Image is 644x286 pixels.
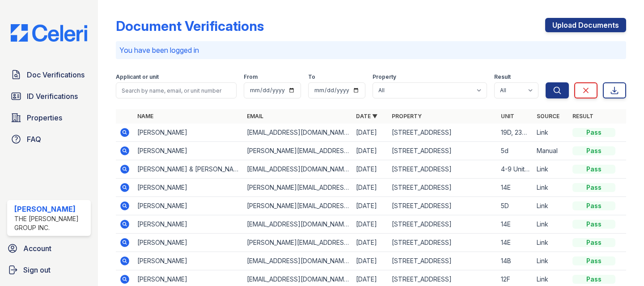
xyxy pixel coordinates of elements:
[134,215,243,234] td: [PERSON_NAME]
[243,179,352,197] td: [PERSON_NAME][EMAIL_ADDRESS][DOMAIN_NAME]
[501,113,514,120] a: Unit
[572,183,615,192] div: Pass
[373,73,396,81] label: Property
[392,113,422,120] a: Property
[388,160,497,179] td: [STREET_ADDRESS]
[352,215,388,234] td: [DATE]
[497,142,533,160] td: 5d
[356,113,377,120] a: Date ▼
[116,73,159,81] label: Applicant or unit
[352,124,388,142] td: [DATE]
[27,69,85,80] span: Doc Verifications
[572,220,615,229] div: Pass
[134,179,243,197] td: [PERSON_NAME]
[243,160,352,179] td: [EMAIL_ADDRESS][DOMAIN_NAME]
[27,134,41,145] span: FAQ
[243,197,352,215] td: [PERSON_NAME][EMAIL_ADDRESS][DOMAIN_NAME]
[134,197,243,215] td: [PERSON_NAME]
[572,275,615,284] div: Pass
[533,234,569,252] td: Link
[23,243,51,254] span: Account
[7,87,91,105] a: ID Verifications
[533,215,569,234] td: Link
[243,252,352,270] td: [EMAIL_ADDRESS][DOMAIN_NAME]
[14,214,87,232] div: The [PERSON_NAME] Group Inc.
[308,73,315,81] label: To
[27,91,78,102] span: ID Verifications
[23,265,51,275] span: Sign out
[497,124,533,142] td: 19D, 23E, 25A
[352,179,388,197] td: [DATE]
[352,142,388,160] td: [DATE]
[4,261,94,279] a: Sign out
[14,204,87,214] div: [PERSON_NAME]
[352,160,388,179] td: [DATE]
[533,197,569,215] td: Link
[388,252,497,270] td: [STREET_ADDRESS]
[545,18,626,32] a: Upload Documents
[497,252,533,270] td: 14B
[7,66,91,84] a: Doc Verifications
[134,124,243,142] td: [PERSON_NAME]
[533,179,569,197] td: Link
[497,234,533,252] td: 14E
[388,215,497,234] td: [STREET_ADDRESS]
[497,215,533,234] td: 14E
[243,124,352,142] td: [EMAIL_ADDRESS][DOMAIN_NAME]
[352,252,388,270] td: [DATE]
[388,197,497,215] td: [STREET_ADDRESS]
[533,252,569,270] td: Link
[243,215,352,234] td: [EMAIL_ADDRESS][DOMAIN_NAME]
[497,179,533,197] td: 14E
[572,256,615,265] div: Pass
[572,146,615,155] div: Pass
[352,197,388,215] td: [DATE]
[497,197,533,215] td: 5D
[119,45,623,55] p: You have been logged in
[494,73,511,81] label: Result
[537,113,559,120] a: Source
[134,142,243,160] td: [PERSON_NAME]
[247,113,263,120] a: Email
[572,238,615,247] div: Pass
[572,113,593,120] a: Result
[533,124,569,142] td: Link
[388,124,497,142] td: [STREET_ADDRESS]
[4,24,94,41] img: CE_Logo_Blue-a8612792a0a2168367f1c8372b55b34899dd931a85d93a1a3d3e32e68fde9ad4.png
[134,252,243,270] td: [PERSON_NAME]
[27,112,62,123] span: Properties
[134,234,243,252] td: [PERSON_NAME]
[388,179,497,197] td: [STREET_ADDRESS]
[352,234,388,252] td: [DATE]
[243,142,352,160] td: [PERSON_NAME][EMAIL_ADDRESS][DOMAIN_NAME]
[533,142,569,160] td: Manual
[244,73,258,81] label: From
[388,142,497,160] td: [STREET_ADDRESS]
[116,18,264,34] div: Document Verifications
[243,234,352,252] td: [PERSON_NAME][EMAIL_ADDRESS][DOMAIN_NAME]
[7,109,91,127] a: Properties
[137,113,153,120] a: Name
[116,82,237,98] input: Search by name, email, or unit number
[4,239,94,257] a: Account
[572,128,615,137] div: Pass
[7,130,91,148] a: FAQ
[572,201,615,210] div: Pass
[388,234,497,252] td: [STREET_ADDRESS]
[497,160,533,179] td: 4-9 Unit B
[572,165,615,174] div: Pass
[134,160,243,179] td: [PERSON_NAME] & [PERSON_NAME]
[533,160,569,179] td: Link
